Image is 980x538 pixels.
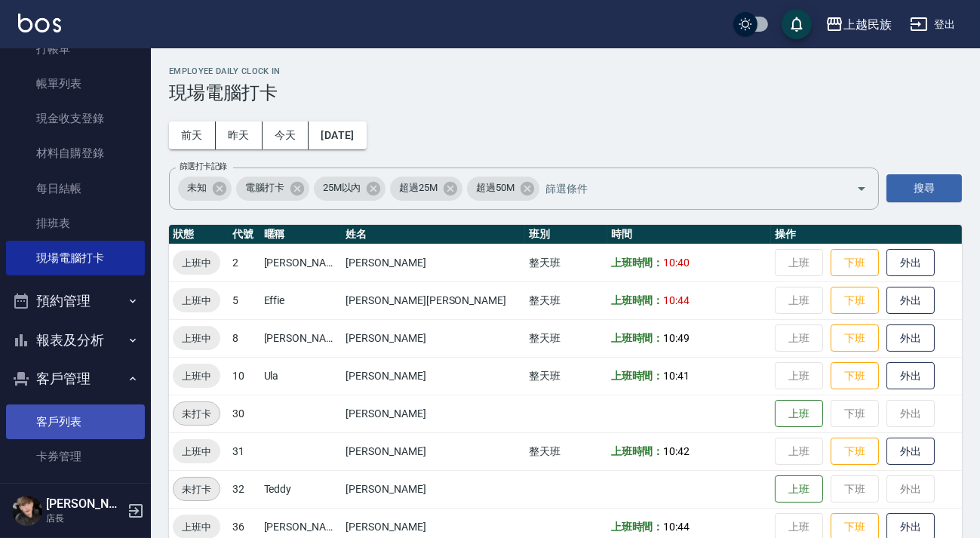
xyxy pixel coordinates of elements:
[771,225,962,244] th: 操作
[611,332,664,344] b: 上班時間：
[260,357,343,395] td: Ula
[229,281,260,319] td: 5
[611,445,664,457] b: 上班時間：
[886,249,935,277] button: 外出
[775,400,823,428] button: 上班
[229,319,260,357] td: 8
[886,438,935,466] button: 外出
[886,174,962,202] button: 搜尋
[6,359,145,398] button: 客戶管理
[886,324,935,352] button: 外出
[236,180,293,195] span: 電腦打卡
[782,9,812,39] button: save
[173,330,220,346] span: 上班中
[342,357,524,395] td: [PERSON_NAME]
[180,161,227,172] label: 篩選打卡記錄
[663,332,690,344] span: 10:49
[849,177,874,201] button: Open
[263,121,309,149] button: 今天
[6,171,145,206] a: 每日結帳
[843,15,892,34] div: 上越民族
[886,287,935,315] button: 外出
[342,225,524,244] th: 姓名
[831,249,879,277] button: 下班
[169,82,962,103] h3: 現場電腦打卡
[525,244,607,281] td: 整天班
[260,470,343,508] td: Teddy
[46,496,123,512] h5: [PERSON_NAME]
[6,241,145,275] a: 現場電腦打卡
[18,14,61,32] img: Logo
[173,444,220,460] span: 上班中
[178,180,216,195] span: 未知
[260,225,343,244] th: 暱稱
[390,180,447,195] span: 超過25M
[46,512,123,525] p: 店長
[6,404,145,439] a: 客戶列表
[663,257,690,269] span: 10:40
[831,438,879,466] button: 下班
[663,294,690,306] span: 10:44
[663,445,690,457] span: 10:42
[663,370,690,382] span: 10:41
[342,395,524,432] td: [PERSON_NAME]
[260,244,343,281] td: [PERSON_NAME]
[342,470,524,508] td: [PERSON_NAME]
[173,519,220,535] span: 上班中
[6,101,145,136] a: 現金收支登錄
[173,293,220,309] span: 上班中
[12,496,42,526] img: Person
[229,225,260,244] th: 代號
[6,206,145,241] a: 排班表
[542,175,830,201] input: 篩選條件
[831,324,879,352] button: 下班
[314,177,386,201] div: 25M以內
[174,481,220,497] span: 未打卡
[611,257,664,269] b: 上班時間：
[663,521,690,533] span: 10:44
[236,177,309,201] div: 電腦打卡
[169,225,229,244] th: 狀態
[467,177,539,201] div: 超過50M
[342,432,524,470] td: [PERSON_NAME]
[611,294,664,306] b: 上班時間：
[6,474,145,509] a: 入金管理
[174,406,220,422] span: 未打卡
[216,121,263,149] button: 昨天
[467,180,524,195] span: 超過50M
[173,368,220,384] span: 上班中
[229,432,260,470] td: 31
[525,225,607,244] th: 班別
[229,244,260,281] td: 2
[6,321,145,360] button: 報表及分析
[178,177,232,201] div: 未知
[525,281,607,319] td: 整天班
[819,9,898,40] button: 上越民族
[309,121,366,149] button: [DATE]
[169,66,962,76] h2: Employee Daily Clock In
[229,357,260,395] td: 10
[169,121,216,149] button: 前天
[6,136,145,171] a: 材料自購登錄
[775,475,823,503] button: 上班
[6,281,145,321] button: 預約管理
[886,362,935,390] button: 外出
[6,439,145,474] a: 卡券管理
[525,432,607,470] td: 整天班
[229,395,260,432] td: 30
[607,225,772,244] th: 時間
[831,287,879,315] button: 下班
[904,11,962,38] button: 登出
[260,319,343,357] td: [PERSON_NAME]
[229,470,260,508] td: 32
[173,255,220,271] span: 上班中
[6,66,145,101] a: 帳單列表
[6,32,145,66] a: 打帳單
[260,281,343,319] td: Effie
[390,177,462,201] div: 超過25M
[611,521,664,533] b: 上班時間：
[342,281,524,319] td: [PERSON_NAME][PERSON_NAME]
[314,180,370,195] span: 25M以內
[342,244,524,281] td: [PERSON_NAME]
[342,319,524,357] td: [PERSON_NAME]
